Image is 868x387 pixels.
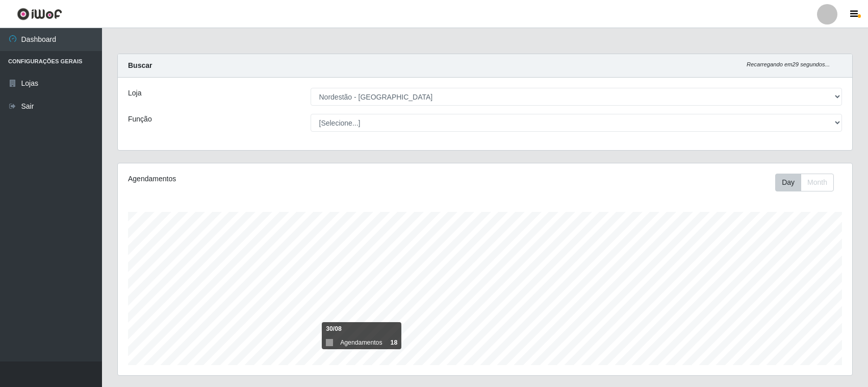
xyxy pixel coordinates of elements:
[128,174,417,184] div: Agendamentos
[128,114,152,125] label: Função
[128,88,141,99] label: Loja
[128,61,152,69] strong: Buscar
[775,174,801,191] button: Day
[747,61,830,67] i: Recarregando em 29 segundos...
[17,8,62,20] img: CoreUI Logo
[775,174,842,191] div: Toolbar with button groups
[801,174,834,191] button: Month
[775,174,834,191] div: First group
